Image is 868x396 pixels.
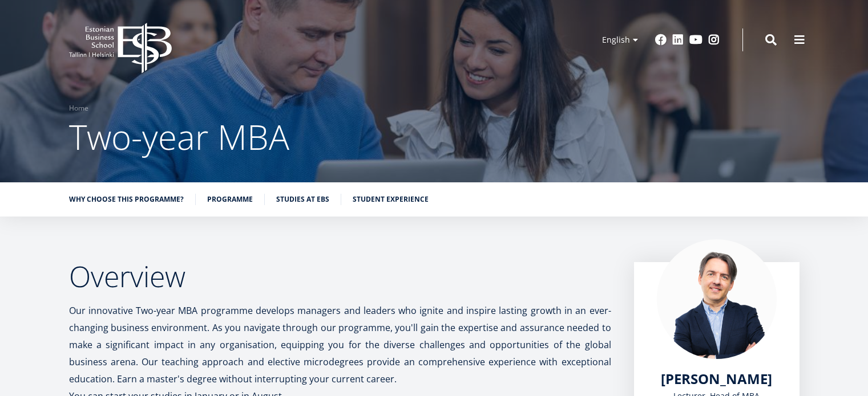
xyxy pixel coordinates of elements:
h2: Overview [69,262,611,291]
span: Two-year MBA [69,113,289,160]
a: Instagram [708,34,720,46]
span: [PERSON_NAME] [661,369,772,388]
a: Why choose this programme? [69,194,184,205]
a: Linkedin [672,34,684,46]
a: [PERSON_NAME] [661,370,772,387]
img: Marko Rillo [657,239,777,359]
a: Youtube [689,34,703,46]
a: Facebook [655,34,667,46]
a: Programme [207,194,253,205]
a: Home [69,103,88,114]
p: Our innovative Two-year MBA programme develops managers and leaders who ignite and inspire lastin... [69,302,611,387]
a: Studies at EBS [276,194,329,205]
a: Student experience [353,194,429,205]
